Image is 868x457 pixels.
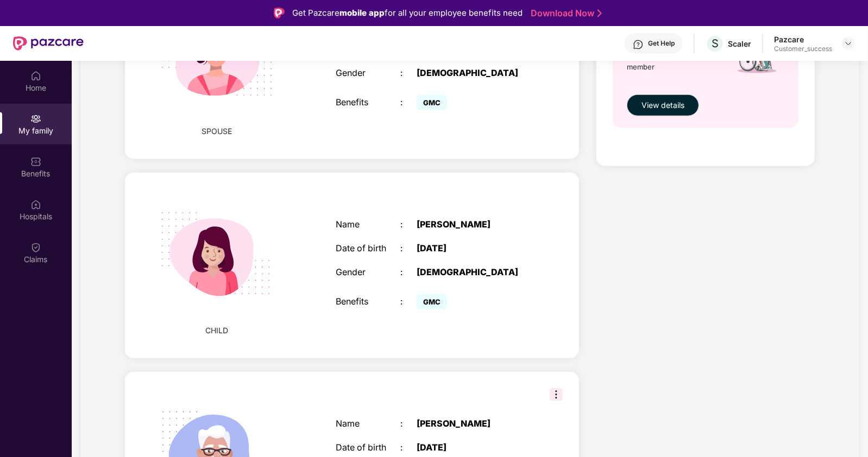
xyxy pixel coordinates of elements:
[336,296,400,307] div: Benefits
[401,243,417,253] div: :
[550,388,563,401] img: svg+xml;base64,PHN2ZyB3aWR0aD0iMzIiIGhlaWdodD0iMzIiIHZpZXdCb3g9IjAgMCAzMiAzMiIgZmlsbD0ibm9uZSIgeG...
[844,39,853,48] img: svg+xml;base64,PHN2ZyBpZD0iRHJvcGRvd24tMzJ4MzIiIHhtbG5zPSJodHRwOi8vd3d3LnczLm9yZy8yMDAwL3N2ZyIgd2...
[30,199,41,210] img: svg+xml;base64,PHN2ZyBpZD0iSG9zcGl0YWxzIiB4bWxucz0iaHR0cDovL3d3dy53My5vcmcvMjAwMC9zdmciIHdpZHRoPS...
[30,156,41,167] img: svg+xml;base64,PHN2ZyBpZD0iQmVuZWZpdHMiIHhtbG5zPSJodHRwOi8vd3d3LnczLm9yZy8yMDAwL3N2ZyIgd2lkdGg9Ij...
[728,39,751,49] div: Scaler
[417,294,447,309] span: GMC
[336,97,400,107] div: Benefits
[401,296,417,307] div: :
[336,219,400,230] div: Name
[401,442,417,453] div: :
[633,39,644,50] img: svg+xml;base64,PHN2ZyBpZD0iSGVscC0zMngzMiIgeG1sbnM9Imh0dHA6Ly93d3cudzMub3JnLzIwMDAvc3ZnIiB3aWR0aD...
[336,243,400,253] div: Date of birth
[202,125,232,137] span: SPOUSE
[531,8,599,19] a: Download Now
[336,418,400,429] div: Name
[274,8,285,18] img: Logo
[417,95,447,110] span: GMC
[774,34,832,45] div: Pazcare
[336,68,400,78] div: Gender
[205,325,228,337] span: CHILD
[648,39,675,48] div: Get Help
[627,94,699,116] button: View details
[401,68,417,78] div: :
[13,36,84,50] img: New Pazcare Logo
[30,113,41,124] img: svg+xml;base64,PHN2ZyB3aWR0aD0iMjAiIGhlaWdodD0iMjAiIHZpZXdCb3g9IjAgMCAyMCAyMCIgZmlsbD0ibm9uZSIgeG...
[774,45,832,53] div: Customer_success
[339,8,385,18] strong: mobile app
[336,267,400,277] div: Gender
[30,71,41,81] img: svg+xml;base64,PHN2ZyBpZD0iSG9tZSIgeG1sbnM9Imh0dHA6Ly93d3cudzMub3JnLzIwMDAvc3ZnIiB3aWR0aD0iMjAiIG...
[292,7,523,20] div: Get Pazcare for all your employee benefits need
[417,68,530,78] div: [DEMOGRAPHIC_DATA]
[597,8,602,19] img: Stroke
[146,183,287,325] img: svg+xml;base64,PHN2ZyB4bWxucz0iaHR0cDovL3d3dy53My5vcmcvMjAwMC9zdmciIHdpZHRoPSIyMjQiIGhlaWdodD0iMT...
[401,418,417,429] div: :
[627,50,720,73] span: Enabled for 1 family member
[401,219,417,230] div: :
[417,442,530,453] div: [DATE]
[401,97,417,107] div: :
[30,242,41,253] img: svg+xml;base64,PHN2ZyBpZD0iQ2xhaW0iIHhtbG5zPSJodHRwOi8vd3d3LnczLm9yZy8yMDAwL3N2ZyIgd2lkdGg9IjIwIi...
[417,418,530,429] div: [PERSON_NAME]
[417,267,530,277] div: [DEMOGRAPHIC_DATA]
[712,37,719,50] span: S
[641,99,684,111] span: View details
[401,267,417,277] div: :
[417,219,530,230] div: [PERSON_NAME]
[417,243,530,253] div: [DATE]
[336,442,400,453] div: Date of birth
